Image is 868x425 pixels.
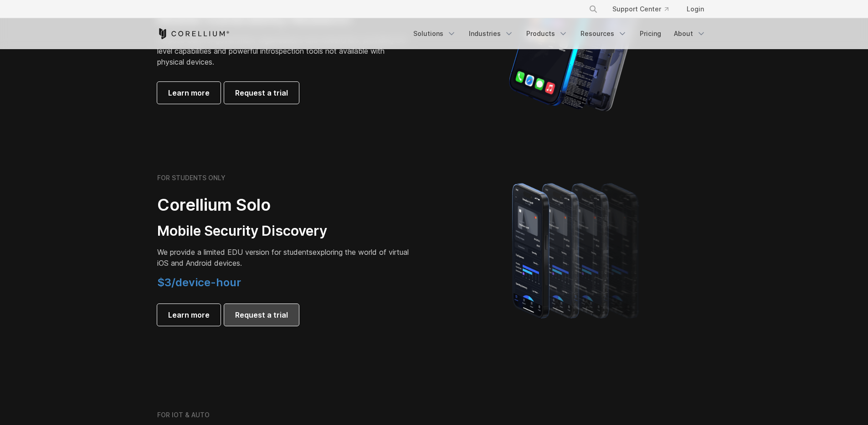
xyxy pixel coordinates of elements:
a: About [668,25,711,42]
p: exploring the world of virtual iOS and Android devices. [157,247,412,268]
a: Resources [575,25,632,42]
h6: FOR STUDENTS ONLY [157,174,226,182]
span: Request a trial [235,309,288,320]
span: Learn more [168,87,210,98]
a: Corellium Home [157,28,230,39]
a: Solutions [408,25,462,42]
a: Pricing [634,25,667,42]
span: We provide a limited EDU version for students [157,248,313,257]
a: Learn more [157,304,221,326]
a: Industries [463,25,519,42]
span: Request a trial [235,87,288,98]
a: Request a trial [224,82,299,104]
a: Support Center [605,1,676,17]
h3: Mobile Security Discovery [157,223,412,240]
h6: FOR IOT & AUTO [157,411,210,419]
a: Learn more [157,82,221,104]
h2: Corellium Solo [157,195,412,215]
a: Products [521,25,573,42]
button: Search [585,1,601,17]
span: Learn more [168,309,210,320]
span: $3/device-hour [157,276,241,289]
p: Purpose-built for government organizations and researchers, providing OS-level capabilities and p... [157,35,412,67]
a: Request a trial [224,304,299,326]
a: Login [679,1,711,17]
img: A lineup of four iPhone models becoming more gradient and blurred [494,170,660,329]
div: Navigation Menu [408,25,711,42]
div: Navigation Menu [578,1,711,17]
